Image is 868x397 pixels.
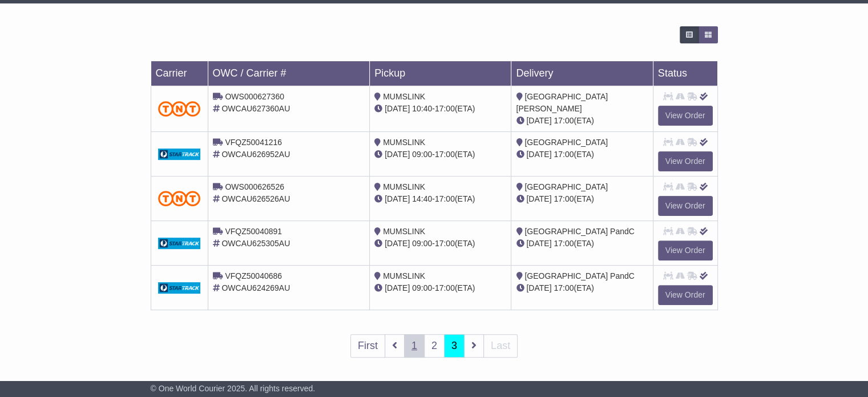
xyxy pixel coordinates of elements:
span: OWS000627360 [225,92,284,101]
td: Status [653,61,717,86]
img: GetCarrierServiceDarkLogo [158,149,201,160]
span: [GEOGRAPHIC_DATA] PandC [524,271,634,280]
span: [DATE] [526,194,551,203]
span: 14:40 [412,194,432,203]
span: OWCAU624269AU [221,283,290,292]
span: MUMSLINK [383,227,425,236]
div: - (ETA) [374,238,506,250]
span: 10:40 [412,104,432,113]
img: TNT_Domestic.png [158,191,201,206]
span: 17:00 [435,194,455,203]
a: 3 [444,334,465,358]
span: 17:00 [435,239,455,248]
div: - (ETA) [374,149,506,161]
span: MUMSLINK [383,92,425,101]
span: MUMSLINK [383,182,425,191]
td: OWC / Carrier # [208,61,370,86]
span: 17:00 [554,116,574,125]
div: (ETA) [516,193,648,205]
a: View Order [658,196,713,216]
span: 17:00 [554,194,574,203]
span: [DATE] [526,150,551,159]
a: First [350,334,385,358]
span: 17:00 [435,283,455,292]
span: 17:00 [554,150,574,159]
span: [DATE] [385,283,410,292]
span: OWCAU627360AU [221,104,290,113]
span: [DATE] [526,283,551,292]
span: OWCAU625305AU [221,239,290,248]
div: (ETA) [516,238,648,250]
span: 09:00 [412,150,432,159]
img: TNT_Domestic.png [158,101,201,117]
a: View Order [658,106,713,126]
span: [GEOGRAPHIC_DATA] [524,182,608,191]
div: (ETA) [516,282,648,294]
div: - (ETA) [374,193,506,205]
span: © One World Courier 2025. All rights reserved. [151,384,316,393]
span: MUMSLINK [383,271,425,280]
div: - (ETA) [374,282,506,294]
span: VFQZ50040686 [225,271,282,280]
td: Delivery [511,61,653,86]
span: [GEOGRAPHIC_DATA] PandC [524,227,634,236]
div: (ETA) [516,149,648,161]
a: 2 [424,334,445,358]
img: GetCarrierServiceDarkLogo [158,282,201,294]
div: (ETA) [516,115,648,127]
span: [DATE] [526,239,551,248]
span: 17:00 [435,150,455,159]
span: [GEOGRAPHIC_DATA] [524,138,608,147]
span: OWS000626526 [225,182,284,191]
span: 17:00 [554,283,574,292]
span: 17:00 [435,104,455,113]
span: [DATE] [385,150,410,159]
span: MUMSLINK [383,138,425,147]
span: [DATE] [526,116,551,125]
img: GetCarrierServiceDarkLogo [158,238,201,249]
span: OWCAU626952AU [221,150,290,159]
span: [DATE] [385,104,410,113]
a: View Order [658,285,713,305]
span: 09:00 [412,283,432,292]
span: 09:00 [412,239,432,248]
span: [DATE] [385,194,410,203]
a: View Order [658,240,713,260]
a: View Order [658,151,713,171]
span: 17:00 [554,239,574,248]
span: [DATE] [385,239,410,248]
td: Pickup [370,61,511,86]
span: OWCAU626526AU [221,194,290,203]
td: Carrier [151,61,208,86]
span: VFQZ50040891 [225,227,282,236]
div: - (ETA) [374,103,506,115]
a: 1 [404,334,425,358]
span: VFQZ50041216 [225,138,282,147]
span: [GEOGRAPHIC_DATA][PERSON_NAME] [516,92,608,113]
